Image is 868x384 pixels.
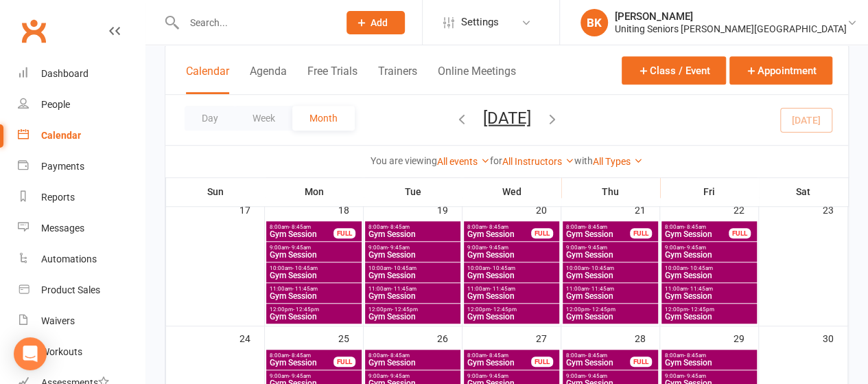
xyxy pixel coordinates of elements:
[269,359,334,367] span: Gym Session
[269,373,359,379] span: 9:00am
[467,265,556,271] span: 10:00am
[364,177,462,206] th: Tue
[664,359,754,367] span: Gym Session
[461,7,499,38] span: Settings
[630,228,652,238] div: FULL
[684,373,706,379] span: - 9:45am
[502,156,574,167] a: All Instructors
[565,292,655,300] span: Gym Session
[593,156,643,167] a: All Types
[371,17,388,28] span: Add
[467,306,556,313] span: 12:00pm
[664,245,754,251] span: 9:00am
[536,326,561,349] div: 27
[486,224,508,230] span: - 8:45am
[371,155,437,166] strong: You are viewing
[635,326,659,349] div: 28
[368,373,458,379] span: 9:00am
[368,359,458,367] span: Gym Session
[565,352,631,359] span: 8:00am
[565,251,655,259] span: Gym Session
[467,230,532,238] span: Gym Session
[565,359,631,367] span: Gym Session
[368,271,458,280] span: Gym Session
[289,373,311,379] span: - 9:45am
[333,228,355,238] div: FULL
[388,224,410,230] span: - 8:45am
[437,326,462,349] div: 26
[664,313,754,321] span: Gym Session
[18,182,145,213] a: Reports
[18,89,145,120] a: People
[368,352,458,359] span: 8:00am
[580,9,608,36] div: BK
[585,373,607,379] span: - 9:45am
[41,68,89,79] div: Dashboard
[589,265,614,271] span: - 10:45am
[565,230,631,238] span: Gym Session
[565,313,655,321] span: Gym Session
[664,224,729,230] span: 8:00am
[684,245,706,251] span: - 9:45am
[18,275,145,306] a: Product Sales
[239,326,264,349] div: 24
[391,265,417,271] span: - 10:45am
[664,286,754,292] span: 11:00am
[41,161,84,172] div: Payments
[14,337,47,370] div: Open Intercom Messenger
[589,306,615,313] span: - 12:45pm
[186,65,229,94] button: Calendar
[18,337,145,368] a: Workouts
[684,352,706,359] span: - 8:45am
[338,198,363,221] div: 18
[615,10,847,23] div: [PERSON_NAME]
[16,14,51,48] a: Clubworx
[615,23,847,35] div: Uniting Seniors [PERSON_NAME][GEOGRAPHIC_DATA]
[166,177,265,206] th: Sun
[368,251,458,259] span: Gym Session
[269,313,359,321] span: Gym Session
[269,286,359,292] span: 11:00am
[585,224,607,230] span: - 8:45am
[388,373,410,379] span: - 9:45am
[368,265,458,271] span: 10:00am
[729,56,832,84] button: Appointment
[664,292,754,300] span: Gym Session
[333,357,355,367] div: FULL
[684,224,706,230] span: - 8:45am
[368,286,458,292] span: 11:00am
[269,224,334,230] span: 8:00am
[293,306,319,313] span: - 12:45pm
[467,251,556,259] span: Gym Session
[467,245,556,251] span: 9:00am
[18,120,145,151] a: Calendar
[41,192,75,203] div: Reports
[664,373,754,379] span: 9:00am
[467,352,532,359] span: 8:00am
[368,292,458,300] span: Gym Session
[565,306,655,313] span: 12:00pm
[565,245,655,251] span: 9:00am
[734,326,758,349] div: 29
[41,130,81,141] div: Calendar
[265,177,364,206] th: Mon
[235,106,292,131] button: Week
[269,271,359,280] span: Gym Session
[565,271,655,280] span: Gym Session
[585,352,607,359] span: - 8:45am
[565,286,655,292] span: 11:00am
[759,177,848,206] th: Sat
[368,313,458,321] span: Gym Session
[585,245,607,251] span: - 9:45am
[269,251,359,259] span: Gym Session
[41,99,70,110] div: People
[467,313,556,321] span: Gym Session
[388,352,410,359] span: - 8:45am
[490,155,502,166] strong: for
[531,228,553,238] div: FULL
[462,177,561,206] th: Wed
[536,198,561,221] div: 20
[392,306,418,313] span: - 12:45pm
[41,315,75,326] div: Waivers
[292,286,318,292] span: - 11:45am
